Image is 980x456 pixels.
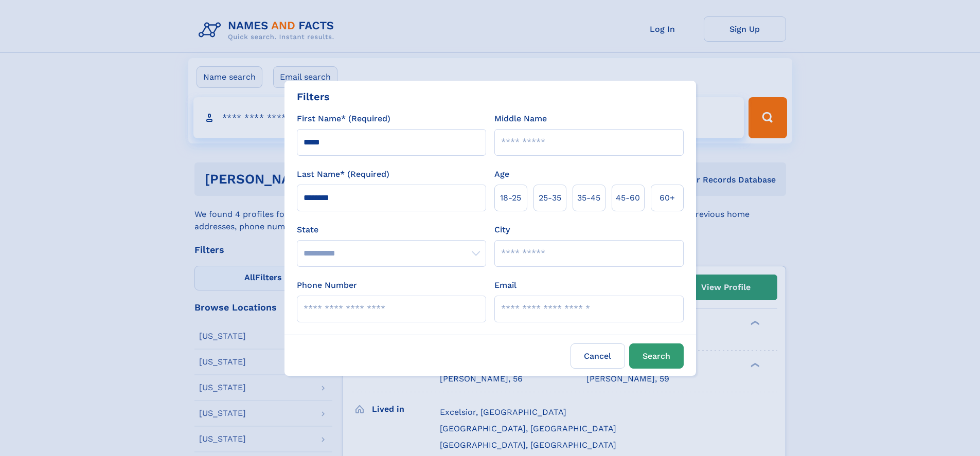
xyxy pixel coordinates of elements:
[539,192,561,204] span: 25‑35
[494,279,516,291] label: Email
[577,192,600,204] span: 35‑45
[660,192,675,204] span: 60+
[297,224,486,236] label: State
[629,343,684,369] button: Search
[494,224,510,236] label: City
[297,89,330,104] div: Filters
[494,168,509,180] label: Age
[571,343,625,369] label: Cancel
[297,168,389,180] label: Last Name* (Required)
[616,192,640,204] span: 45‑60
[297,279,357,291] label: Phone Number
[500,192,521,204] span: 18‑25
[494,113,547,125] label: Middle Name
[297,113,390,125] label: First Name* (Required)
